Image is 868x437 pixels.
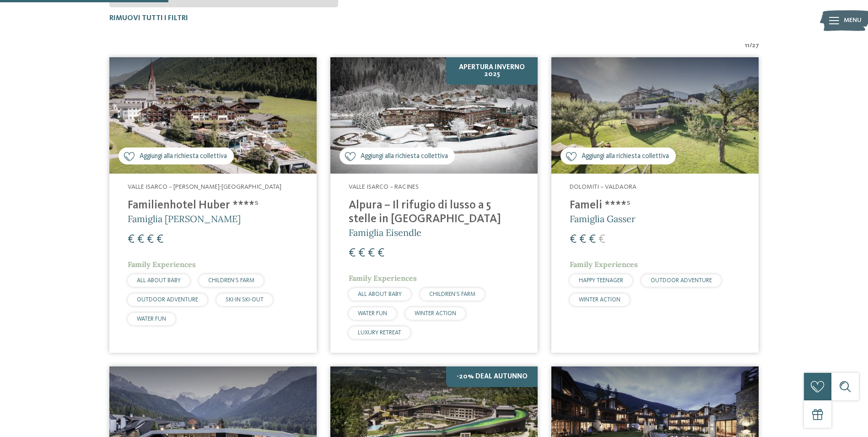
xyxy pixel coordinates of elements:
[377,247,384,259] span: €
[156,234,163,246] span: €
[358,330,401,336] span: LUXURY RETREAT
[551,57,759,353] a: Cercate un hotel per famiglie? Qui troverete solo i migliori! Aggiungi alla richiesta collettiva ...
[579,234,586,246] span: €
[330,57,538,174] img: Cercate un hotel per famiglie? Qui troverete solo i migliori!
[109,15,188,22] span: Rimuovi tutti i filtri
[415,311,456,317] span: WINTER ACTION
[579,278,623,284] span: HAPPY TEENAGER
[598,234,605,246] span: €
[570,234,577,246] span: €
[570,184,636,190] span: Dolomiti – Valdaora
[579,297,620,303] span: WINTER ACTION
[589,234,596,246] span: €
[140,152,227,161] span: Aggiungi alla richiesta collettiva
[368,247,375,259] span: €
[749,41,752,50] span: /
[570,260,638,269] span: Family Experiences
[109,57,317,174] img: Cercate un hotel per famiglie? Qui troverete solo i migliori!
[137,316,166,322] span: WATER FUN
[361,152,448,161] span: Aggiungi alla richiesta collettiva
[358,311,387,317] span: WATER FUN
[551,57,759,174] img: Cercate un hotel per famiglie? Qui troverete solo i migliori!
[330,57,538,353] a: Cercate un hotel per famiglie? Qui troverete solo i migliori! Aggiungi alla richiesta collettiva ...
[582,152,669,161] span: Aggiungi alla richiesta collettiva
[226,297,264,303] span: SKI-IN SKI-OUT
[128,199,298,213] h4: Familienhotel Huber ****ˢ
[349,247,356,259] span: €
[358,247,365,259] span: €
[570,213,636,224] span: Famiglia Gasser
[752,41,759,50] span: 27
[349,184,419,190] span: Valle Isarco – Racines
[128,260,196,269] span: Family Experiences
[147,234,154,246] span: €
[128,234,135,246] span: €
[349,227,421,238] span: Famiglia Eisendle
[128,184,281,190] span: Valle Isarco – [PERSON_NAME]-[GEOGRAPHIC_DATA]
[208,278,254,284] span: CHILDREN’S FARM
[137,297,198,303] span: OUTDOOR ADVENTURE
[651,278,712,284] span: OUTDOOR ADVENTURE
[358,291,402,297] span: ALL ABOUT BABY
[137,278,181,284] span: ALL ABOUT BABY
[137,234,144,246] span: €
[349,199,519,226] h4: Alpura – Il rifugio di lusso a 5 stelle in [GEOGRAPHIC_DATA]
[349,273,417,283] span: Family Experiences
[109,57,317,353] a: Cercate un hotel per famiglie? Qui troverete solo i migliori! Aggiungi alla richiesta collettiva ...
[745,41,749,50] span: 11
[128,213,241,224] span: Famiglia [PERSON_NAME]
[429,291,475,297] span: CHILDREN’S FARM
